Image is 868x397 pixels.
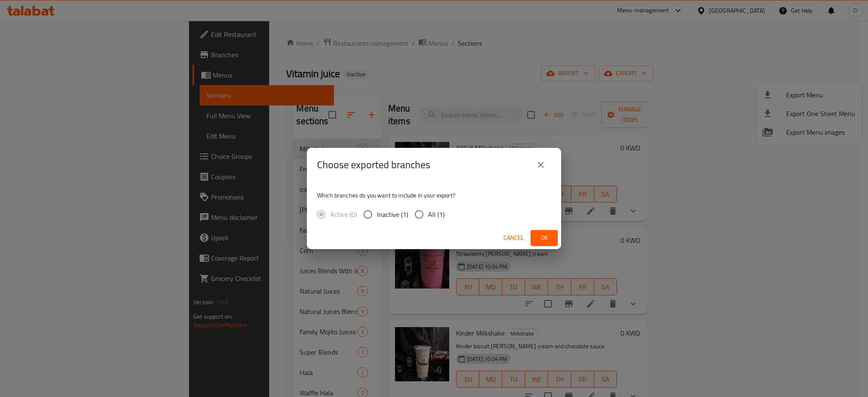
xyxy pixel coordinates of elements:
p: Which branches do you want to include in your export? [317,191,551,200]
span: Inactive (1) [377,209,408,219]
button: Cancel [500,230,527,246]
span: All (1) [428,209,445,219]
h2: Choose exported branches [317,158,430,172]
button: Ok [531,230,558,246]
button: close [531,155,551,175]
span: Ok [537,233,551,243]
span: Active (0) [330,209,357,219]
span: Cancel [504,233,524,243]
